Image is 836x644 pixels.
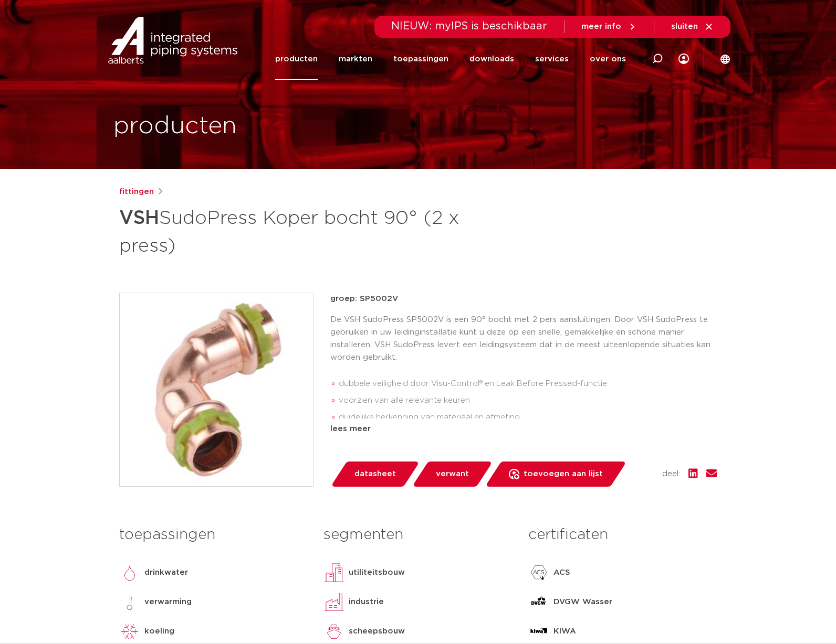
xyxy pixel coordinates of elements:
[528,524,717,545] h3: certificaten
[119,524,308,545] h3: toepassingen
[339,392,717,409] li: voorzien van alle relevante keuren
[339,375,717,392] li: dubbele veiligheid door Visu-Control® en Leak Before Pressed-functie
[323,621,344,642] img: scheepsbouw
[469,38,514,80] a: downloads
[524,466,603,482] span: toevoegen aan lijst
[436,466,469,482] span: verwant
[144,566,188,579] p: drinkwater
[119,562,140,583] img: drinkwater
[678,38,689,80] div: my IPS
[330,293,717,305] p: groep: SP5002V
[553,566,570,579] p: ACS
[119,186,154,198] a: fittingen
[528,621,549,642] img: KIWA
[535,38,569,80] a: services
[323,592,344,613] img: industrie
[144,596,192,608] p: verwarming
[662,468,680,480] span: deel:
[275,38,318,80] a: producten
[144,625,174,638] p: koeling
[119,621,140,642] img: koeling
[349,566,405,579] p: utiliteitsbouw
[330,423,717,435] div: lees meer
[120,293,313,486] img: Product Image for VSH SudoPress Koper bocht 90° (2 x press)
[354,466,396,482] span: datasheet
[553,625,576,638] p: KIWA
[349,625,405,638] p: scheepsbouw
[581,22,637,31] a: meer info
[671,23,698,30] span: sluiten
[323,524,512,545] h3: segmenten
[323,562,344,583] img: utiliteitsbouw
[330,314,717,364] p: De VSH SudoPress SP5002V is een 90° bocht met 2 pers aansluitingen. Door VSH SudoPress te gebruik...
[330,461,420,487] a: datasheet
[528,562,549,583] img: ACS
[339,38,372,80] a: markten
[113,110,237,143] h1: producten
[393,38,448,80] a: toepassingen
[119,202,514,259] h1: SudoPress Koper bocht 90° (2 x press)
[119,592,140,613] img: verwarming
[391,21,547,31] span: NIEUW: myIPS is beschikbaar
[119,209,159,228] strong: VSH
[412,461,493,487] a: verwant
[590,38,626,80] a: over ons
[339,409,717,426] li: duidelijke herkenning van materiaal en afmeting
[275,38,626,80] nav: Menu
[349,596,384,608] p: industrie
[671,22,714,31] a: sluiten
[581,23,621,30] span: meer info
[528,592,549,613] img: DVGW Wasser
[553,596,612,608] p: DVGW Wasser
